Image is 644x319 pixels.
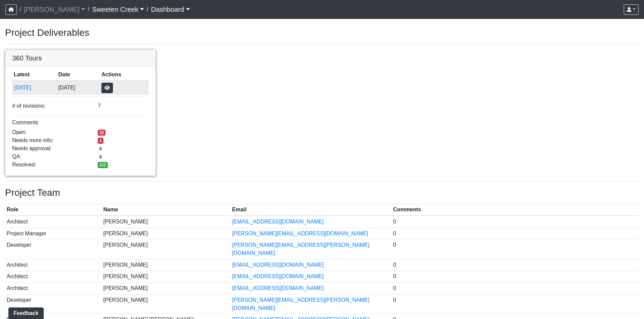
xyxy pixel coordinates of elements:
td: Architect [5,271,102,283]
td: 0 [391,259,639,271]
span: / [85,3,92,16]
a: [EMAIL_ADDRESS][DOMAIN_NAME] [232,262,324,268]
td: 0 [391,239,639,259]
td: Project Manager [5,228,102,239]
button: [DATE] [14,83,55,92]
td: [PERSON_NAME] [102,239,231,259]
td: 0 [391,216,639,228]
td: 0 [391,294,639,314]
a: [EMAIL_ADDRESS][DOMAIN_NAME] [232,285,324,291]
th: Role [5,204,102,216]
th: Name [102,204,231,216]
th: Email [231,204,391,216]
a: Sweeten Creek [92,3,144,16]
td: [PERSON_NAME] [102,259,231,271]
a: [PERSON_NAME][EMAIL_ADDRESS][PERSON_NAME][DOMAIN_NAME] [232,297,369,311]
a: [PERSON_NAME][EMAIL_ADDRESS][PERSON_NAME][DOMAIN_NAME] [232,242,369,256]
a: [EMAIL_ADDRESS][DOMAIN_NAME] [232,219,324,224]
h3: Project Deliverables [5,27,639,38]
td: [PERSON_NAME] [102,228,231,239]
a: Dashboard [151,3,190,16]
th: Comments [391,204,639,216]
span: / [17,3,24,16]
td: 0 [391,228,639,239]
td: Architect [5,259,102,271]
h3: Project Team [5,187,639,198]
iframe: Ybug feedback widget [5,305,45,319]
a: [PERSON_NAME] [24,3,85,16]
td: bAbgrhJYp7QNzTE5JPpY7K [12,81,57,95]
td: Architect [5,283,102,294]
td: [PERSON_NAME] [102,294,231,314]
td: Developer [5,294,102,314]
td: Developer [5,239,102,259]
td: [PERSON_NAME] [102,271,231,283]
td: Architect [5,216,102,228]
td: [PERSON_NAME] [102,216,231,228]
td: 0 [391,271,639,283]
td: [PERSON_NAME] [102,283,231,294]
td: 0 [391,283,639,294]
a: [EMAIL_ADDRESS][DOMAIN_NAME] [232,273,324,279]
span: / [144,3,151,16]
a: [PERSON_NAME][EMAIL_ADDRESS][DOMAIN_NAME] [232,231,368,236]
